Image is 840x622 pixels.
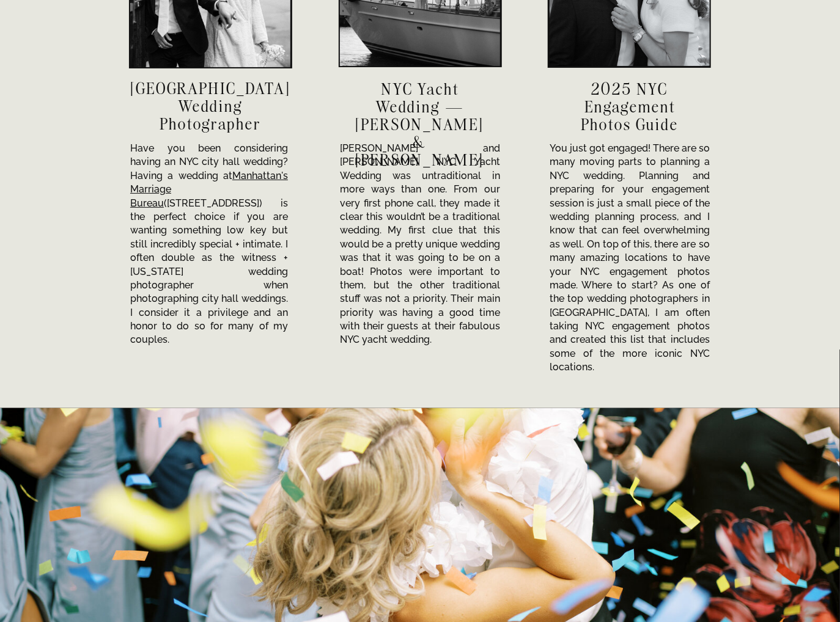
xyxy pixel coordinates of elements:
h3: [GEOGRAPHIC_DATA] Wedding Photographer [130,79,290,132]
a: 2025 NYC Engagement Photos Guide [567,80,693,132]
p: [PERSON_NAME] and [PERSON_NAME] NYC Yacht Wedding was untraditional in more ways than one. From o... [340,142,500,309]
a: NYC Yacht Wedding — [PERSON_NAME] & [PERSON_NAME] [352,80,488,132]
a: Manhattan's Marriage Bureau [130,170,288,209]
p: You just got engaged! There are so many moving parts to planning a NYC wedding. Planning and prep... [550,142,710,323]
p: Have you been considering having an NYC city hall wedding? Having a wedding at ([STREET_ADDRESS])... [130,142,288,317]
a: [GEOGRAPHIC_DATA]Wedding Photographer [130,79,290,132]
